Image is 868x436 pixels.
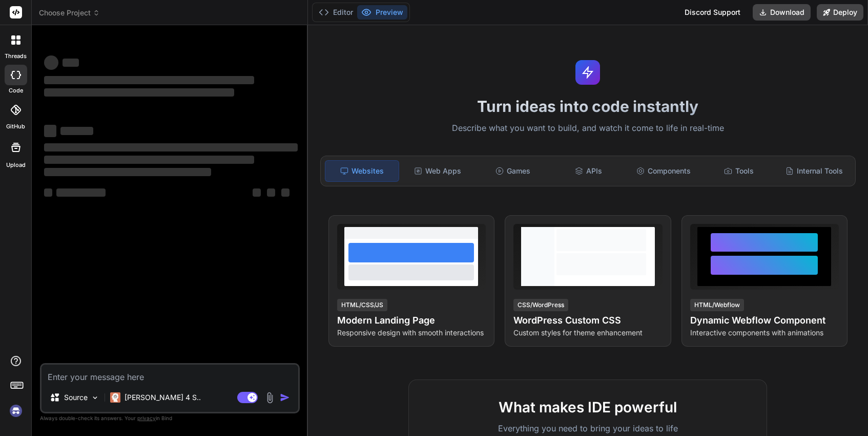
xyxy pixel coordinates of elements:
button: Deploy [817,4,863,21]
img: icon [280,392,290,403]
h4: Modern Landing Page [337,313,486,328]
label: GitHub [6,122,25,131]
p: Interactive components with animations [690,328,839,338]
h4: Dynamic Webflow Component [690,313,839,328]
div: Discord Support [678,4,747,21]
div: Websites [325,160,399,182]
button: Download [753,4,811,21]
label: Upload [6,161,26,169]
p: Everything you need to bring your ideas to life [425,422,750,434]
span: ‌ [44,88,234,97]
div: Components [627,160,700,182]
div: Games [477,160,550,182]
span: ‌ [56,188,106,197]
img: Pick Models [91,393,99,402]
span: privacy [137,415,156,421]
span: ‌ [281,188,290,197]
h4: WordPress Custom CSS [513,313,662,328]
p: Custom styles for theme enhancement [513,328,662,338]
span: ‌ [267,188,275,197]
span: ‌ [44,168,211,176]
p: Responsive design with smooth interactions [337,328,486,338]
h1: Turn ideas into code instantly [314,97,862,116]
button: Preview [357,5,407,20]
h2: What makes IDE powerful [425,396,750,418]
label: code [9,86,23,95]
p: Always double-check its answers. Your in Bind [40,413,300,423]
span: ‌ [44,156,254,164]
img: Claude 4 Sonnet [110,392,120,403]
img: signin [7,402,25,420]
div: APIs [552,160,625,182]
label: threads [5,52,27,61]
span: ‌ [60,127,93,135]
span: ‌ [44,188,52,197]
div: HTML/Webflow [690,299,744,311]
p: [PERSON_NAME] 4 S.. [125,392,201,403]
div: Internal Tools [778,160,851,182]
span: ‌ [44,55,58,70]
p: Source [64,392,88,403]
div: CSS/WordPress [513,299,568,311]
div: HTML/CSS/JS [337,299,387,311]
span: ‌ [44,143,298,151]
button: Editor [315,5,357,20]
span: ‌ [253,188,261,197]
span: ‌ [44,76,254,84]
div: Tools [702,160,776,182]
span: Choose Project [39,8,100,18]
img: attachment [264,392,276,404]
span: ‌ [63,59,79,67]
div: Web Apps [401,160,474,182]
span: ‌ [44,125,56,137]
p: Describe what you want to build, and watch it come to life in real-time [314,122,862,135]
